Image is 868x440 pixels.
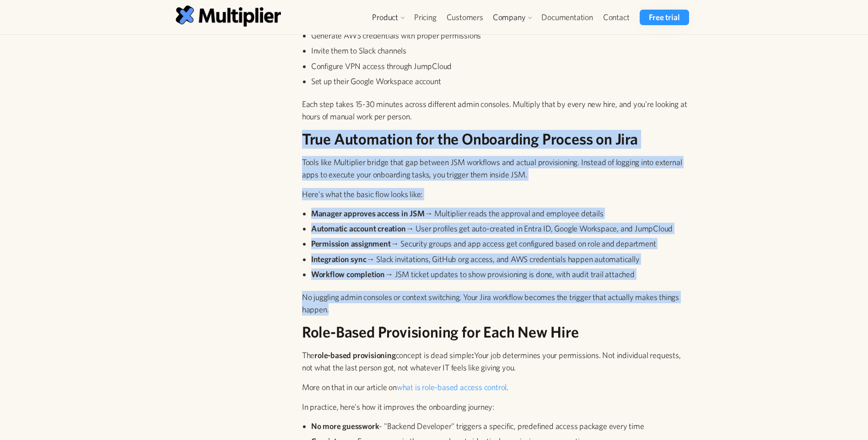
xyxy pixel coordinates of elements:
[314,350,395,360] strong: role-based provisioning
[311,75,693,87] li: Set up their Google Workspace account
[302,323,693,342] h2: Role-Based Provisioning for Each New Hire
[311,223,693,234] li: → User profiles get auto-created in Entra ID, Google Workspace, and JumpCloud
[442,10,488,25] a: Customers
[409,10,442,25] a: Pricing
[311,421,379,431] strong: No more guesswork
[493,12,526,23] div: Company
[302,188,693,200] p: Here's what the basic flow looks like:
[488,10,537,25] div: Company
[311,254,367,264] strong: Integration sync
[397,382,507,392] a: what is role-based access control
[302,401,693,413] p: In practice, here's how it improves the onboarding journey:
[302,130,693,149] h2: True Automation for the Onboarding Process on Jira
[311,239,391,248] strong: Permission assignment
[311,208,693,219] li: → Multiplier reads the approval and employee details
[311,269,385,279] strong: Workflow completion
[302,156,693,181] p: Tools like Multiplier bridge that gap between JSM workflows and actual provisioning. Instead of l...
[367,10,409,25] div: Product
[302,381,693,393] p: More on that in our article on .
[311,268,693,280] li: → JSM ticket updates to show provisioning is done, with audit trail attached
[311,60,693,72] li: Configure VPN access through JumpCloud
[311,224,406,233] strong: Automatic account creation
[311,209,425,218] strong: Manager approves access in JSM
[472,350,474,360] strong: :
[302,98,693,123] p: Each step takes 15-30 minutes across different admin consoles. Multiply that by every new hire, a...
[311,30,693,41] li: Generate AWS credentials with proper permissions
[598,10,635,25] a: Contact
[536,10,598,25] a: Documentation
[640,10,689,25] a: Free trial
[311,238,693,249] li: → Security groups and app access get configured based on role and department
[311,253,693,265] li: → Slack invitations, GitHub org access, and AWS credentials happen automatically
[302,291,693,316] p: No juggling admin consoles or context switching. Your Jira workflow becomes the trigger that actu...
[302,349,693,374] p: The concept is dead simple Your job determines your permissions. Not individual requests, not wha...
[311,420,693,432] li: - "Backend Developer" triggers a specific, predefined access package every time
[311,45,693,56] li: Invite them to Slack channels
[372,12,398,23] div: Product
